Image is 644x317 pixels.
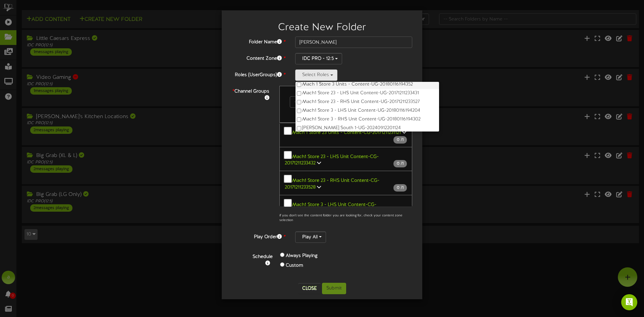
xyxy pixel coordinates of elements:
button: Close [298,283,321,294]
label: Play Order [227,231,290,241]
b: Mach 1 Store 23 Units - Content-CG-20171211231121 [292,130,401,135]
label: Channel Groups [227,86,274,102]
div: 0 Channels selected [285,88,407,96]
span: / 1 [393,160,407,167]
input: -- Search -- [290,96,402,108]
button: Mach1 Store 23 - RHS Unit Content-CG-20171211233528 0 /1 [279,171,412,195]
h2: Create New Folder [232,22,412,33]
label: Mach1 Store 3 - RHS Unit Content-UG-20180116194302 [296,115,439,124]
label: [PERSON_NAME] South 1-UG-20240912201124 [296,124,439,133]
b: Mach1 Store 23 - RHS Unit Content-CG-20171211233528 [285,178,379,190]
span: / 1 [393,184,407,192]
b: Mach1 Store 23 - LHS Unit Content-CG-20171211233432 [285,154,379,166]
span: / 1 [393,136,407,144]
div: Open Intercom Messenger [621,294,637,310]
button: Mach1 Store 3 - LHS Unit Content-CG-20180116194205 0 /1 [279,195,412,219]
label: Roles (UserGroups) [227,69,290,78]
ul: Select Roles [295,82,439,132]
label: Custom [286,262,303,269]
label: Folder Name [227,37,290,46]
label: Mach1 Store 3 - LHS Unit Content-UG-20180116194204 [296,106,439,115]
button: Mach1 Store 23 - LHS Unit Content-CG-20171211233432 0 /1 [279,147,412,171]
label: Always Playing [286,253,318,259]
label: Content Zone [227,53,290,62]
span: 0 [397,138,401,142]
span: 0 [397,161,401,166]
button: Play All [295,231,326,243]
label: Mach1 Store 23 - RHS Unit Content-UG-20171211233527 [296,98,439,106]
label: Mach 1 Store 3 Units - Content-UG-20180116194352 [296,80,439,89]
button: Submit [322,283,346,294]
b: Mach1 Store 3 - LHS Unit Content-CG-20180116194205 [285,202,376,214]
input: Folder Name [295,37,412,48]
label: Mach1 Store 23 - LHS Unit Content-UG-20171211233431 [296,89,439,98]
b: Schedule [253,254,273,259]
button: Select Roles [295,69,337,81]
button: IDC PRO - 12:5 [295,53,342,64]
button: Mach 1 Store 23 Units - Content-CG-20171211231121 0 /1 [279,123,412,147]
span: 0 [397,186,401,190]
